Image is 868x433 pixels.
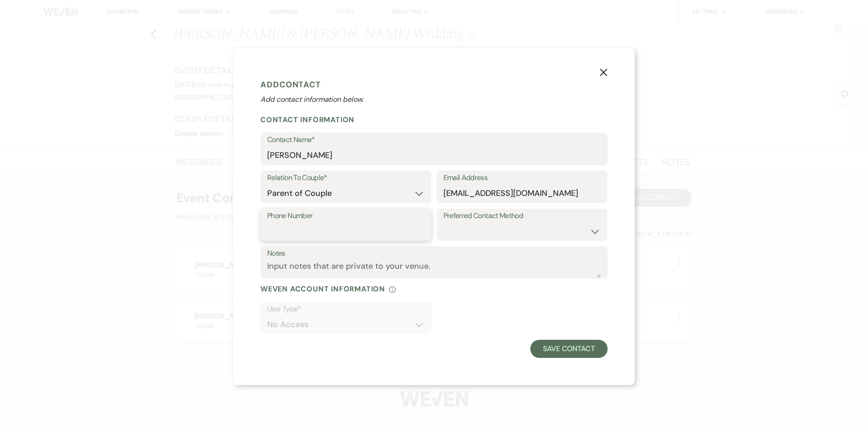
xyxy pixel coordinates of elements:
label: Notes [267,247,601,260]
label: Preferred Contact Method [443,209,601,223]
input: First and Last Name [267,147,601,164]
label: Phone Number [267,209,425,223]
h1: Add Contact [260,78,608,91]
label: Contact Name* [267,133,601,147]
div: Weven Account Information [260,284,608,294]
label: Email Address [443,171,601,185]
button: Save Contact [530,340,608,358]
label: User Type* [267,303,425,316]
label: Relation To Couple* [267,171,425,185]
p: Add contact information below. [260,94,608,105]
h2: Contact Information [260,115,608,124]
